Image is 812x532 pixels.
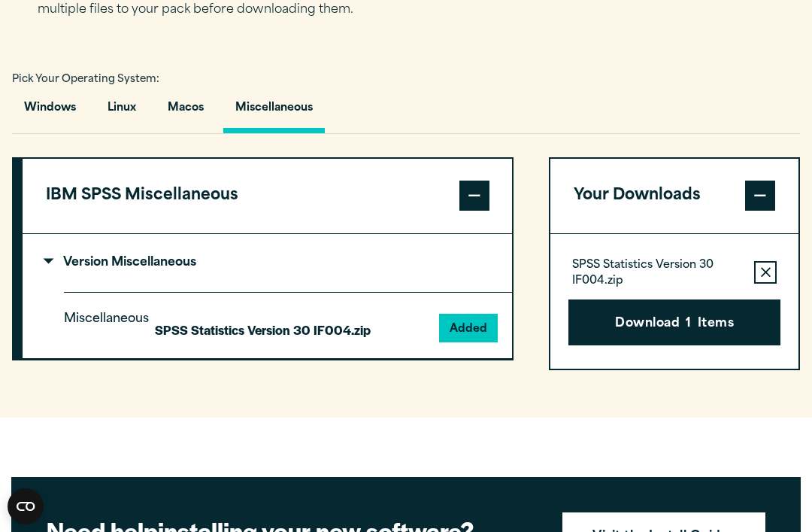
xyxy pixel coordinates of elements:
button: Macos [156,90,216,133]
button: Open CMP widget [8,488,44,524]
button: Linux [95,90,148,133]
button: Miscellaneous [223,90,325,133]
div: Your Downloads [550,233,798,369]
button: Added [441,315,496,341]
p: Version Miscellaneous [46,257,196,269]
span: Pick Your Operating System: [12,74,159,84]
button: Your Downloads [550,159,798,233]
p: Miscellaneous [64,309,132,330]
button: Windows [12,90,88,133]
p: SPSS Statistics Version 30 IF004.zip [155,319,371,341]
p: SPSS Statistics Version 30 IF004.zip [572,258,743,288]
div: IBM SPSS Miscellaneous [23,233,512,359]
span: 1 [686,315,691,334]
button: IBM SPSS Miscellaneous [23,159,512,233]
button: Download1Items [568,299,781,346]
summary: Version Miscellaneous [23,234,512,293]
